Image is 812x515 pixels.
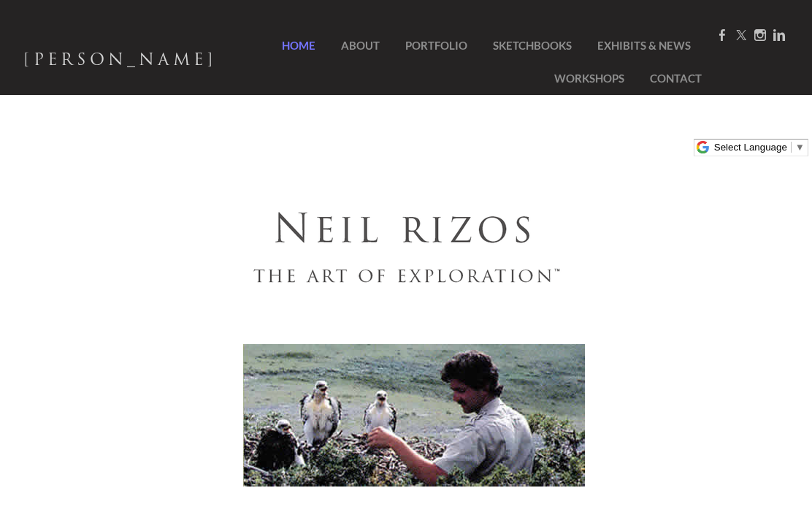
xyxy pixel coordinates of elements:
[243,344,585,487] img: 5904685_orig.jpg
[482,29,583,62] a: SketchBooks
[215,197,597,305] img: Neil Rizos
[330,29,391,62] a: About
[795,142,805,153] span: ▼
[714,142,805,153] a: Select Language​
[639,62,702,95] a: Contact
[586,29,702,62] a: Exhibits & News
[773,28,785,42] a: Linkedin
[260,29,326,62] a: Home
[23,46,217,78] a: [PERSON_NAME]
[735,28,747,42] a: Twitter
[791,142,792,153] span: ​
[716,28,728,42] a: Facebook
[543,62,635,95] a: Workshops
[23,47,217,72] span: [PERSON_NAME]
[394,29,478,62] a: Portfolio
[754,28,766,42] a: Instagram
[714,142,787,153] span: Select Language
